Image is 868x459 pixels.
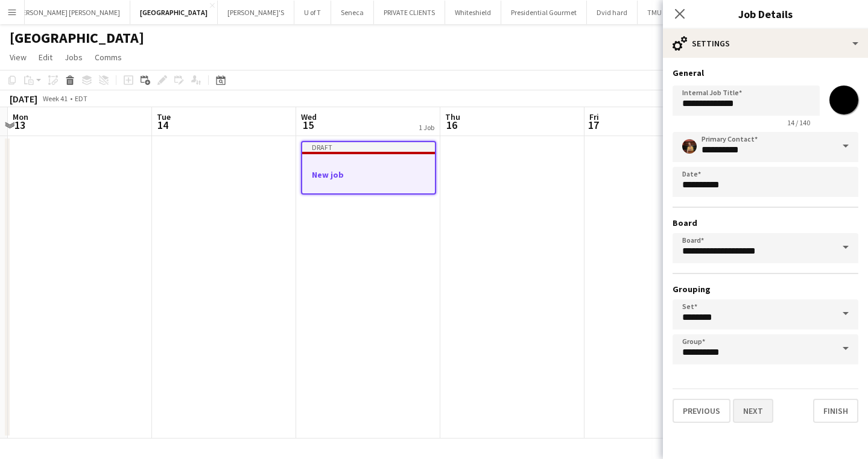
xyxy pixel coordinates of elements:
h3: General [673,67,858,78]
span: Fri [589,111,599,122]
span: Thu [445,111,460,122]
button: Next [733,399,773,423]
a: View [5,49,31,65]
button: Dvid hard [587,1,638,24]
span: Week 41 [40,94,70,103]
button: Previous [673,399,730,423]
a: Jobs [60,49,87,65]
span: Wed [301,111,317,122]
span: Tue [157,111,171,122]
span: Mon [13,111,28,122]
h3: Job Details [663,6,868,22]
div: EDT [75,94,87,103]
span: Edit [39,52,52,63]
h3: Grouping [673,284,858,295]
button: U of T [294,1,331,24]
h3: New job [302,169,435,180]
span: Jobs [65,52,83,63]
button: [PERSON_NAME]'S [218,1,294,24]
div: Draft [302,142,435,152]
div: [DATE] [10,93,37,105]
span: 14 [155,118,171,132]
h1: [GEOGRAPHIC_DATA] [10,29,144,47]
button: Whiteshield [445,1,501,24]
button: Finish [813,399,858,423]
button: [PERSON_NAME] [PERSON_NAME] [7,1,130,24]
span: View [10,52,27,63]
app-job-card: DraftNew job [301,141,436,195]
div: Settings [663,29,868,58]
a: Edit [34,49,57,65]
span: 13 [11,118,28,132]
button: Presidential Gourmet [501,1,587,24]
span: Comms [95,52,122,63]
span: 15 [299,118,317,132]
span: 16 [443,118,460,132]
button: TMU [638,1,672,24]
button: [GEOGRAPHIC_DATA] [130,1,218,24]
a: Comms [90,49,127,65]
button: PRIVATE CLIENTS [374,1,445,24]
h3: Board [673,217,858,228]
button: Seneca [331,1,374,24]
span: 17 [588,118,599,132]
span: 14 / 140 [778,118,820,127]
div: 1 Job [419,123,434,132]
